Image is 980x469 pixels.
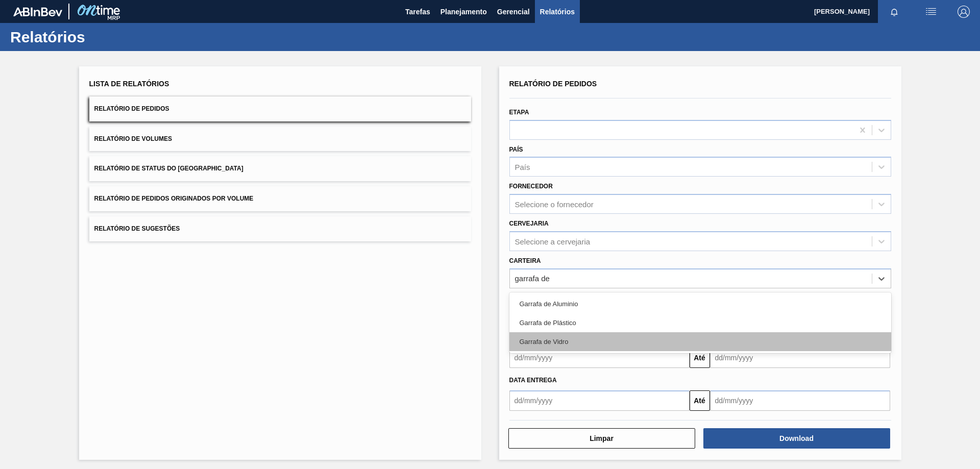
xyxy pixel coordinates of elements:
button: Relatório de Volumes [89,127,471,152]
div: Garrafa de Aluminio [509,294,891,313]
span: Gerencial [497,6,530,18]
img: TNhmsLtSVTkK8tSr43FrP2fwEKptu5GPRR3wAAAABJRU5ErkJggg== [13,7,62,16]
span: Lista de Relatórios [89,80,169,88]
button: Relatório de Status do [GEOGRAPHIC_DATA] [89,156,471,181]
label: Fornecedor [509,183,553,190]
span: Relatório de Pedidos Originados por Volume [94,195,254,202]
div: Selecione o fornecedor [515,200,594,209]
button: Até [690,348,710,368]
div: Garrafa de Plástico [509,313,891,332]
button: Download [703,428,890,449]
span: Relatório de Status do [GEOGRAPHIC_DATA] [94,165,243,172]
input: dd/mm/yyyy [509,348,690,368]
span: Data entrega [509,377,557,384]
button: Até [690,390,710,411]
label: Cervejaria [509,220,549,227]
span: Relatório de Pedidos [94,105,169,112]
span: Relatório de Pedidos [509,80,597,88]
img: Logout [958,6,970,18]
div: Selecione a cervejaria [515,237,591,245]
label: Carteira [509,257,541,264]
button: Relatório de Sugestões [89,216,471,241]
div: Garrafa de Vidro [509,332,891,351]
span: Planejamento [440,6,487,18]
span: Relatório de Volumes [94,135,172,142]
label: Etapa [509,109,529,116]
img: userActions [925,6,937,18]
input: dd/mm/yyyy [509,390,690,411]
span: Tarefas [405,6,430,18]
input: dd/mm/yyyy [710,390,890,411]
label: País [509,146,523,153]
button: Notificações [878,5,911,19]
span: Relatórios [540,6,575,18]
button: Relatório de Pedidos Originados por Volume [89,186,471,211]
div: País [515,163,530,171]
span: Relatório de Sugestões [94,225,180,232]
button: Relatório de Pedidos [89,96,471,121]
button: Limpar [508,428,695,449]
h1: Relatórios [10,31,191,43]
input: dd/mm/yyyy [710,348,890,368]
